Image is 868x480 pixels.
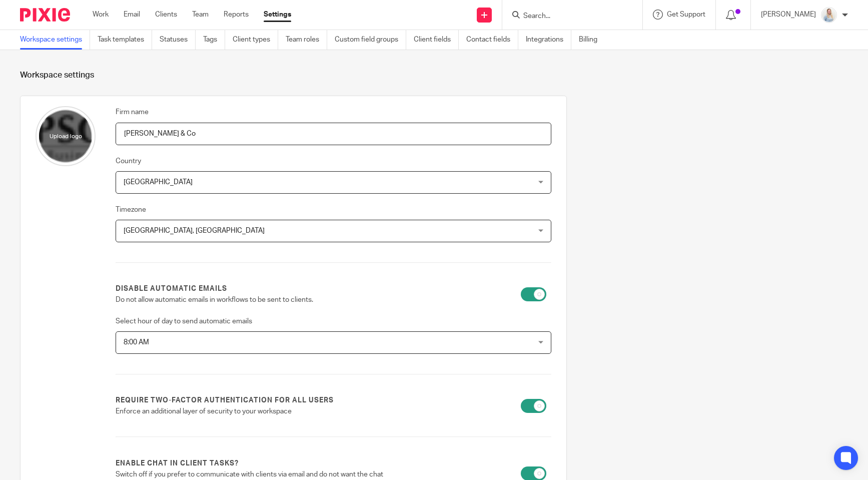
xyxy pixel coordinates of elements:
[155,10,177,20] a: Clients
[335,30,406,50] a: Custom field groups
[264,10,291,20] a: Settings
[116,406,401,416] p: Enforce an additional layer of security to your workspace
[522,12,612,21] input: Search
[203,30,225,50] a: Tags
[116,295,401,305] p: Do not allow automatic emails in workflows to be sent to clients.
[761,10,816,20] p: [PERSON_NAME]
[192,10,209,20] a: Team
[116,205,146,215] label: Timezone
[116,395,334,405] label: Require two-factor authentication for all users
[579,30,605,50] a: Billing
[224,10,249,20] a: Reports
[124,179,193,186] span: [GEOGRAPHIC_DATA]
[116,458,239,468] label: Enable chat in client tasks?
[20,70,848,81] h1: Workspace settings
[821,7,837,23] img: MC_T&CO_Headshots-25.jpg
[466,30,518,50] a: Contact fields
[116,123,551,145] input: Name of your firm
[526,30,571,50] a: Integrations
[160,30,196,50] a: Statuses
[124,339,149,346] span: 8:00 AM
[93,10,109,20] a: Work
[124,10,140,20] a: Email
[20,30,90,50] a: Workspace settings
[116,107,149,117] label: Firm name
[667,11,705,18] span: Get Support
[116,316,252,326] label: Select hour of day to send automatic emails
[233,30,278,50] a: Client types
[98,30,152,50] a: Task templates
[116,156,141,166] label: Country
[20,8,70,22] img: Pixie
[414,30,459,50] a: Client fields
[124,227,265,234] span: [GEOGRAPHIC_DATA], [GEOGRAPHIC_DATA]
[116,284,227,294] label: Disable automatic emails
[286,30,327,50] a: Team roles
